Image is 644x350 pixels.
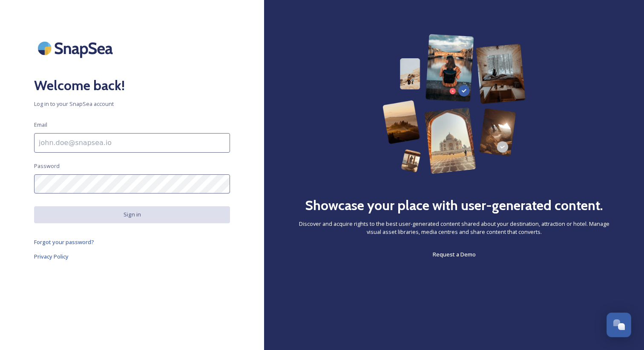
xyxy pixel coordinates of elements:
span: Password [34,162,60,170]
button: Open Chat [607,313,631,337]
span: Privacy Policy [34,253,69,260]
span: Discover and acquire rights to the best user-generated content shared about your destination, att... [298,220,610,236]
a: Forgot your password? [34,237,230,247]
a: Request a Demo [433,249,476,259]
span: Request a Demo [433,250,476,258]
span: Forgot your password? [34,238,94,246]
img: SnapSea Logo [34,34,119,63]
span: Email [34,121,47,129]
span: Log in to your SnapSea account [34,100,230,108]
a: Privacy Policy [34,251,230,262]
h2: Welcome back! [34,75,230,96]
h2: Showcase your place with user-generated content. [305,195,603,216]
button: Sign in [34,206,230,223]
img: 63b42ca75bacad526042e722_Group%20154-p-800.png [382,34,526,174]
input: john.doe@snapsea.io [34,133,230,153]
